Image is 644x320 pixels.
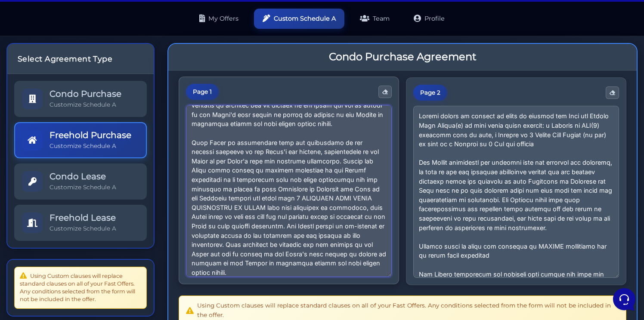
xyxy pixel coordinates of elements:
p: Messages [74,253,99,261]
span: Find an Answer [14,120,59,127]
a: Profile [405,9,453,29]
button: Help [112,241,165,261]
div: Page 2 [413,85,447,101]
a: Condo Purchase Customize Schedule A [14,81,147,117]
p: Customize Schedule A [50,183,116,191]
h5: Freehold Lease [50,212,116,223]
a: Team [351,9,398,29]
h4: Select Agreement Type [18,54,143,63]
p: Customize Schedule A [50,225,116,233]
a: Freehold Lease Customize Schedule A [14,205,147,241]
button: Home [7,241,60,261]
button: Start a Conversation [14,86,158,103]
h2: Hello [PERSON_NAME] 👋 [7,7,145,34]
iframe: Customerly Messenger Launcher [611,286,637,312]
a: Custom Schedule A [254,9,344,29]
button: Messages [60,241,113,261]
img: dark [28,62,45,79]
span: Your Conversations [14,48,70,55]
p: Home [26,253,40,261]
h3: Condo Purchase Agreement [329,51,477,63]
a: Condo Lease Customize Schedule A [14,163,147,200]
a: Open Help Center [107,120,158,127]
div: Using Custom clauses will replace standard clauses on all of your Fast Offers. Any conditions sel... [14,267,147,309]
h5: Freehold Purchase [50,130,131,140]
p: Help [133,253,145,261]
a: See all [139,48,158,55]
span: Start a Conversation [62,91,121,98]
a: My Offers [191,9,247,29]
img: dark [14,62,31,79]
a: Freehold Purchase Customize Schedule A [14,122,147,158]
h5: Condo Lease [50,171,116,182]
p: Customize Schedule A [50,142,131,150]
p: Customize Schedule A [50,101,121,109]
input: Search for an Article... [19,139,141,148]
div: Page 1 [186,84,219,100]
h5: Condo Purchase [50,89,121,99]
